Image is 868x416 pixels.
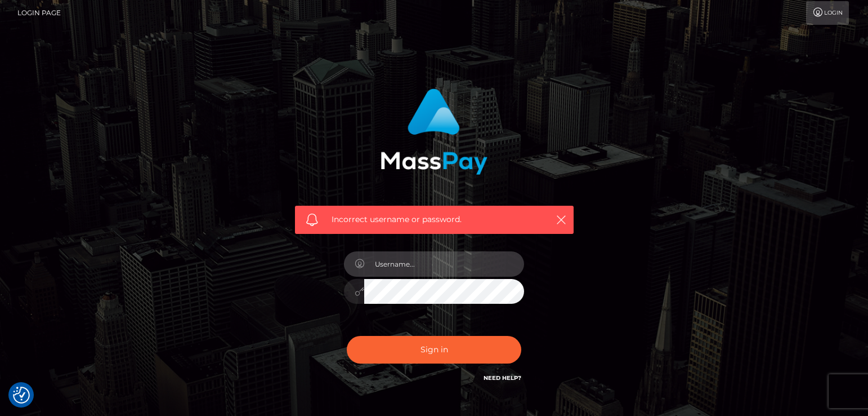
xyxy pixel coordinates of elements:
a: Need Help? [484,374,521,382]
img: MassPay Login [381,88,487,175]
input: Username... [364,251,524,277]
button: Consent Preferences [13,387,30,404]
button: Sign in [347,336,521,364]
a: Login [806,1,849,25]
a: Login Page [17,1,61,25]
span: Incorrect username or password. [332,214,537,225]
img: Revisit consent button [13,387,30,404]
